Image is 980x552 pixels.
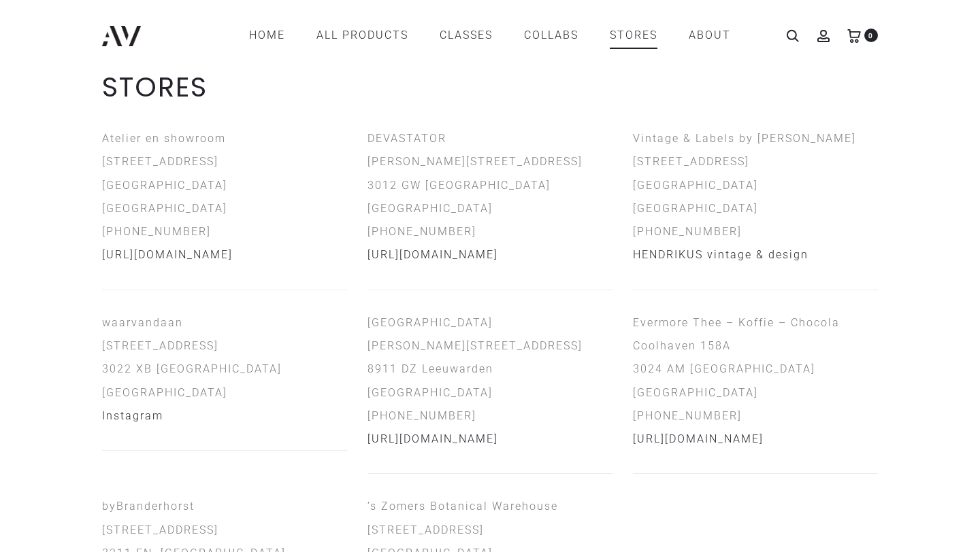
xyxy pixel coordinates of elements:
[524,24,578,47] a: COLLABS
[316,24,408,47] a: All products
[367,248,498,261] a: [URL][DOMAIN_NAME]
[633,127,878,267] p: Vintage & Labels by [PERSON_NAME] [STREET_ADDRESS] [GEOGRAPHIC_DATA] [GEOGRAPHIC_DATA] [PHONE_NUM...
[864,29,878,42] span: 0
[249,24,285,47] a: Home
[633,248,808,261] a: HENDRIKUS vintage & design
[102,311,347,428] p: waarvandaan [STREET_ADDRESS] 3022 XB [GEOGRAPHIC_DATA] [GEOGRAPHIC_DATA]
[367,127,612,267] p: DEVASTATOR [PERSON_NAME][STREET_ADDRESS] 3012 GW [GEOGRAPHIC_DATA] [GEOGRAPHIC_DATA] [PHONE_NUMBER]
[633,311,878,451] p: Evermore Thee – Koffie – Chocola Coolhaven 158A 3024 AM [GEOGRAPHIC_DATA] [GEOGRAPHIC_DATA] [PHON...
[689,24,731,47] a: ABOUT
[633,432,764,445] a: [URL][DOMAIN_NAME]
[102,71,878,103] h1: STORES
[440,24,493,47] a: CLASSES
[102,127,347,267] p: Atelier en showroom [STREET_ADDRESS] [GEOGRAPHIC_DATA] [GEOGRAPHIC_DATA] [PHONE_NUMBER]
[367,311,612,451] p: [GEOGRAPHIC_DATA] [PERSON_NAME][STREET_ADDRESS] 8911 DZ Leeuwarden [GEOGRAPHIC_DATA] [PHONE_NUMBER]
[367,432,498,445] a: [URL][DOMAIN_NAME]
[847,29,861,41] a: 0
[102,409,163,422] a: Instagram
[102,248,233,261] a: [URL][DOMAIN_NAME]
[610,24,657,47] a: STORES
